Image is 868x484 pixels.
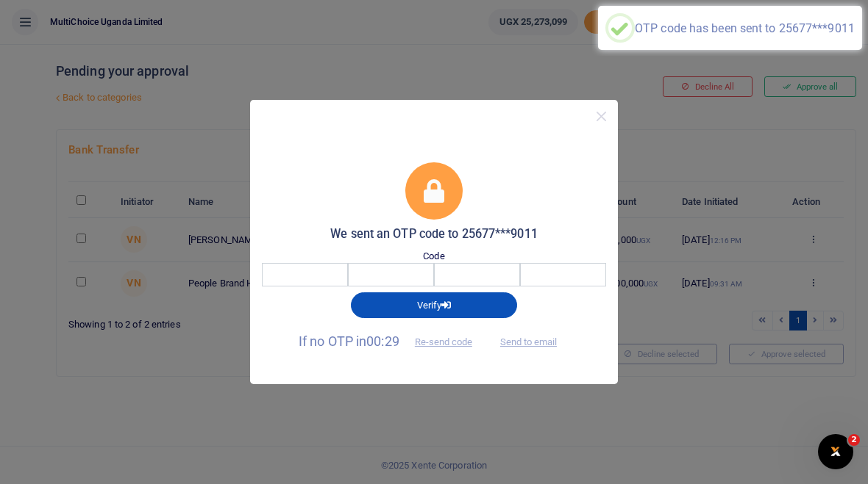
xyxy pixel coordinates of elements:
div: OTP code has been sent to 25677***9011 [635,21,855,35]
label: Code [423,249,444,264]
button: Verify [351,292,517,317]
span: 2 [848,434,860,446]
span: 00:29 [366,333,399,349]
span: If no OTP in [299,333,485,349]
iframe: Intercom live chat [818,434,853,469]
h5: We sent an OTP code to 25677***9011 [262,227,606,242]
button: Close [591,106,612,127]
